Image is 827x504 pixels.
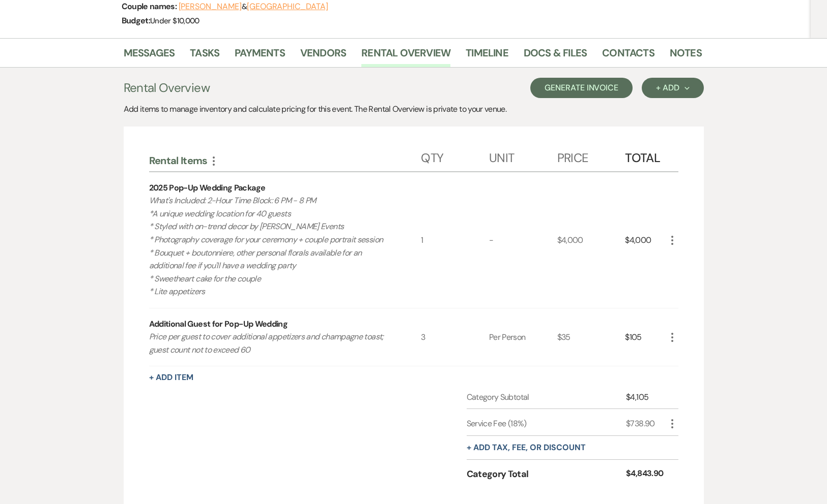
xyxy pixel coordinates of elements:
button: [GEOGRAPHIC_DATA] [247,3,328,11]
h3: Rental Overview [124,79,210,97]
div: $738.90 [626,418,666,430]
button: + Add tax, fee, or discount [467,444,586,452]
a: Vendors [300,45,346,67]
p: Price per guest to cover additional appetizers and champagne toast; guest count not to exceed 60 [149,330,394,356]
span: Couple names: [122,1,179,12]
div: Additional Guest for Pop-Up Wedding [149,318,288,330]
div: + Add [656,84,689,92]
div: Category Subtotal [467,391,626,403]
div: Per Person [489,308,557,366]
a: Contacts [602,45,654,67]
a: Payments [235,45,285,67]
a: Rental Overview [361,45,450,67]
div: $4,000 [625,172,666,308]
div: Price [557,141,625,171]
div: $4,843.90 [626,467,666,481]
div: $105 [625,308,666,366]
div: Add items to manage inventory and calculate pricing for this event. The Rental Overview is privat... [124,103,704,115]
a: Messages [124,45,175,67]
div: $35 [557,308,625,366]
div: 3 [421,308,489,366]
a: Notes [670,45,702,67]
div: Total [625,141,666,171]
p: What's Included: 2-Hour Time Block: 6 PM - 8 PM *A unique wedding location for 40 guests * Styled... [149,194,394,298]
button: [PERSON_NAME] [179,3,242,11]
span: Under $10,000 [150,16,199,26]
div: 2025 Pop-Up Wedding Package [149,182,266,194]
div: Unit [489,141,557,171]
div: $4,105 [626,391,666,403]
a: Docs & Files [524,45,587,67]
div: $4,000 [557,172,625,308]
div: Service Fee (18%) [467,418,626,430]
div: Rental Items [149,154,421,167]
button: + Add Item [149,373,193,382]
button: Generate Invoice [530,78,633,98]
div: - [489,172,557,308]
div: Qty [421,141,489,171]
div: Category Total [467,467,626,481]
a: Timeline [466,45,508,67]
div: 1 [421,172,489,308]
a: Tasks [190,45,219,67]
span: & [179,2,328,12]
button: + Add [642,78,703,98]
span: Budget: [122,15,151,26]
